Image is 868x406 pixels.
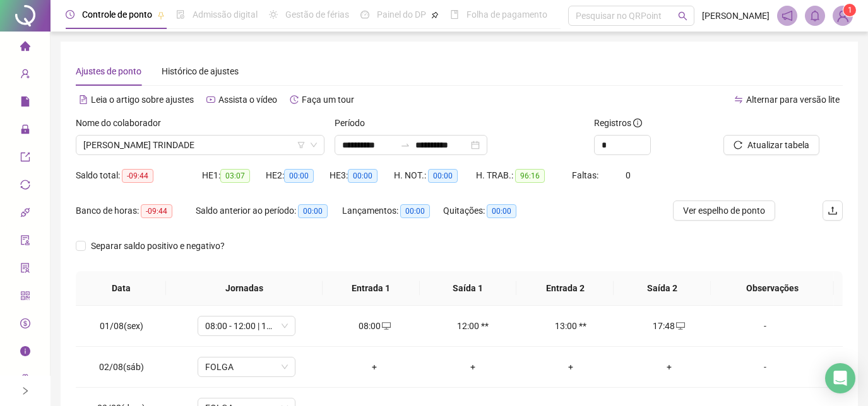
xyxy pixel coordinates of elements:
span: -09:44 [122,169,153,183]
sup: Atualize o seu contato no menu Meus Dados [843,4,856,16]
div: HE 3: [330,168,393,183]
span: book [450,10,459,19]
span: 0 [626,170,631,180]
div: Open Intercom Messenger [825,363,855,393]
span: 1 [848,6,852,14]
img: 80309 [833,6,852,25]
span: Atualizar tabela [747,138,809,152]
div: HE 2: [266,168,330,183]
span: -09:44 [141,204,172,218]
span: user-add [20,63,30,88]
span: info-circle [20,340,30,366]
span: FOLGA [205,357,288,376]
button: Ver espelho de ponto [673,200,775,221]
span: Alternar para versão lite [746,95,840,105]
span: file-text [79,95,88,104]
span: dollar [20,313,30,338]
span: Ver espelho de ponto [683,204,765,217]
span: Leia o artigo sobre ajustes [91,95,194,105]
th: Entrada 2 [516,271,614,306]
span: sun [269,10,278,19]
span: 00:00 [284,169,314,183]
span: 00:00 [428,169,458,183]
span: swap-right [400,140,410,150]
span: swap [734,95,743,104]
span: to [400,140,410,150]
span: info-circle [633,119,642,127]
span: reload [734,141,742,149]
span: down [310,141,318,149]
button: Atualizar tabela [723,135,819,155]
span: desktop [381,322,391,330]
span: pushpin [431,11,439,19]
span: home [20,35,30,61]
th: Saída 1 [420,271,517,306]
th: Data [76,271,166,306]
span: Observações [721,281,824,295]
span: api [20,202,30,227]
div: Saldo anterior ao período: [196,204,342,218]
span: Painel do DP [377,9,426,20]
div: - [728,360,802,374]
th: Saída 2 [614,271,711,306]
span: [PERSON_NAME] [702,9,770,23]
span: qrcode [20,285,30,310]
th: Jornadas [166,271,323,306]
span: clock-circle [66,10,74,19]
div: + [335,360,413,374]
span: 00:00 [400,204,430,218]
div: - [728,319,802,333]
span: solution [20,257,30,282]
th: Entrada 1 [323,271,420,306]
span: 08:00 - 12:00 | 13:00 - 17:48 [205,316,288,335]
span: search [678,11,687,21]
label: Nome do colaborador [76,116,169,130]
span: export [20,146,30,171]
span: gift [20,368,30,393]
span: lock [20,119,30,144]
span: youtube [206,95,215,104]
span: Faça um tour [302,95,354,105]
span: MURILO FIGUEIREDO TRINDADE [83,136,317,154]
span: Admissão digital [193,9,258,20]
th: Observações [711,271,835,306]
div: Saldo total: [76,168,202,183]
span: Registros [594,116,642,130]
span: history [290,95,299,104]
span: bell [809,10,821,21]
div: H. NOT.: [394,168,476,183]
span: desktop [675,322,685,330]
span: file [20,91,30,116]
div: + [532,360,609,374]
span: file-done [176,10,185,19]
span: 01/08(sex) [100,321,143,331]
span: Ajustes de ponto [76,66,141,76]
div: + [434,360,511,374]
span: 00:00 [348,169,378,183]
div: 17:48 [630,319,708,333]
span: Folha de pagamento [467,9,547,20]
span: sync [20,174,30,199]
span: pushpin [157,11,165,19]
span: audit [20,229,30,255]
span: 00:00 [298,204,328,218]
div: Lançamentos: [342,204,443,218]
span: upload [828,206,838,216]
span: Gestão de férias [285,9,349,20]
span: 96:16 [515,169,545,183]
span: dashboard [360,10,369,19]
span: 03:07 [220,169,250,183]
span: 00:00 [487,204,516,218]
span: Histórico de ajustes [162,66,239,76]
div: Quitações: [443,204,539,218]
div: + [630,360,708,374]
span: right [21,386,30,395]
span: Assista o vídeo [218,95,277,105]
div: HE 1: [202,168,266,183]
span: filter [297,141,305,149]
div: 08:00 [335,319,413,333]
span: notification [782,10,793,21]
span: Separar saldo positivo e negativo? [86,239,230,253]
span: Controle de ponto [82,9,152,20]
span: 02/08(sáb) [99,362,144,372]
